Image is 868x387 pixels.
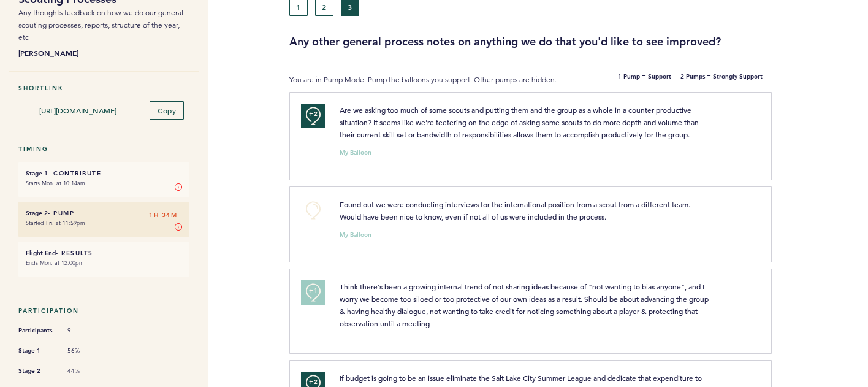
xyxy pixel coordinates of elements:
small: Stage 1 [26,169,48,177]
span: Stage 1 [18,345,55,357]
span: Stage 2 [18,365,55,377]
small: My Balloon [340,232,371,238]
span: +2 [309,108,318,120]
button: Copy [150,101,184,120]
h5: Timing [18,145,189,153]
span: Copy [158,105,176,115]
small: Stage 2 [26,209,48,217]
span: 56% [67,347,104,355]
h6: - Contribute [26,169,182,177]
b: [PERSON_NAME] [18,47,189,59]
button: +2 [301,104,325,128]
span: 44% [67,367,104,375]
span: 9 [67,326,104,335]
span: +1 [309,285,318,297]
h5: Shortlink [18,84,189,92]
span: 1H 34M [149,209,177,221]
p: You are in Pump Mode. Pump the balloons you support. Other pumps are hidden. [289,74,569,86]
span: Participants [18,324,55,337]
span: Think there's been a growing internal trend of not sharing ideas because of "not wanting to bias ... [340,282,710,328]
small: My Balloon [340,150,371,156]
b: 1 Pump = Support [618,74,671,86]
h6: - Pump [26,209,182,217]
time: Ends Mon. at 12:00pm [26,259,84,267]
time: Starts Mon. at 10:14am [26,179,85,187]
span: Any thoughts feedback on how we do our general scouting processes, reports, structure of the year... [18,8,183,42]
h5: Participation [18,307,189,315]
h3: Any other general process notes on anything we do that you'd like to see improved? [289,34,859,49]
h6: - Results [26,249,182,257]
b: 2 Pumps = Strongly Support [680,74,763,86]
time: Started Fri. at 11:59pm [26,219,85,227]
span: Are we asking too much of some scouts and putting them and the group as a whole in a counter prod... [340,105,701,139]
button: +1 [301,280,325,305]
small: Flight End [26,249,56,257]
span: Found out we were conducting interviews for the international position from a scout from a differ... [340,199,692,221]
